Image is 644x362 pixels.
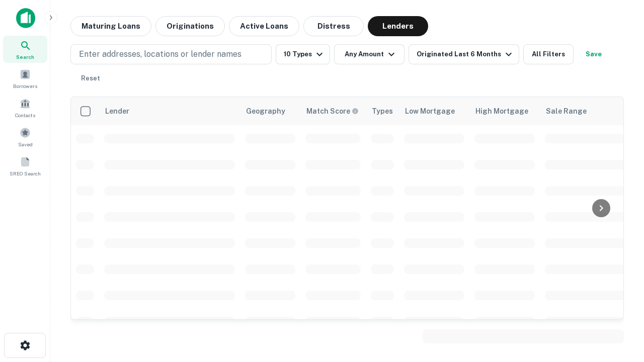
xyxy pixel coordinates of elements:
div: High Mortgage [475,105,528,117]
h6: Match Score [306,106,357,117]
span: Borrowers [13,82,37,90]
button: Originations [155,16,225,36]
span: Search [16,53,34,61]
th: High Mortgage [469,97,540,125]
button: Reset [74,68,107,88]
div: Types [372,105,393,117]
button: 10 Types [276,44,330,64]
a: SREO Search [3,152,47,179]
button: Maturing Loans [70,16,151,36]
button: Lenders [368,16,428,36]
button: Save your search to get updates of matches that match your search criteria. [578,44,610,64]
th: Types [366,97,399,125]
iframe: Chat Widget [594,282,644,330]
img: capitalize-icon.png [16,8,35,28]
button: Distress [303,16,364,36]
span: Saved [18,140,33,148]
div: Originated Last 6 Months [417,48,515,60]
p: Enter addresses, locations or lender names [79,48,242,60]
span: SREO Search [10,169,41,177]
a: Search [3,36,47,63]
button: Any Amount [334,44,405,64]
a: Contacts [3,94,47,121]
th: Lender [99,97,240,125]
div: Sale Range [546,105,587,117]
div: Geography [246,105,285,117]
div: Lender [105,105,129,117]
a: Borrowers [3,65,47,92]
th: Capitalize uses an advanced AI algorithm to match your search with the best lender. The match sco... [300,97,366,125]
span: Contacts [15,111,35,119]
a: Saved [3,123,47,150]
th: Sale Range [540,97,630,125]
div: Capitalize uses an advanced AI algorithm to match your search with the best lender. The match sco... [306,106,359,117]
div: Low Mortgage [405,105,455,117]
button: Enter addresses, locations or lender names [70,44,272,64]
th: Low Mortgage [399,97,469,125]
button: Originated Last 6 Months [409,44,519,64]
button: Active Loans [229,16,299,36]
th: Geography [240,97,300,125]
button: All Filters [523,44,574,64]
